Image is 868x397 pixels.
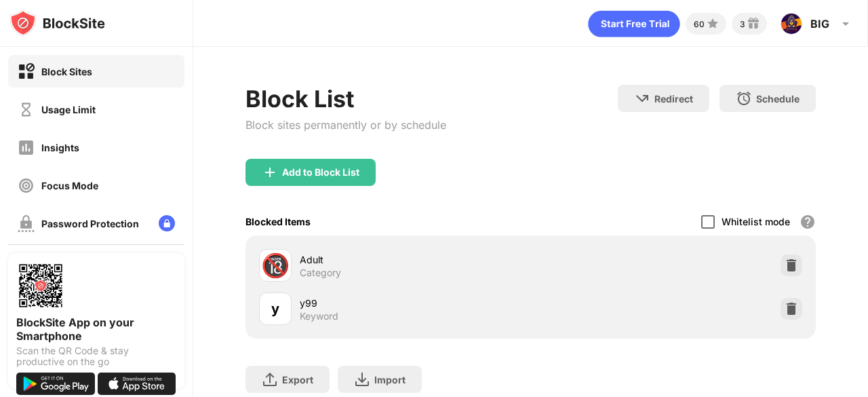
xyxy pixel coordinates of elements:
[374,374,406,385] div: Import
[705,16,721,32] img: points-small.svg
[756,93,800,105] div: Schedule
[282,374,313,385] div: Export
[41,66,92,77] div: Block Sites
[41,142,79,153] div: Insights
[98,373,176,395] img: download-on-the-app-store.svg
[300,296,531,310] div: y99
[18,215,35,232] img: password-protection-off.svg
[654,93,693,105] div: Redirect
[300,252,531,267] div: Adult
[300,310,338,322] div: Keyword
[16,345,176,367] div: Scan the QR Code & stay productive on the go
[41,218,139,229] div: Password Protection
[41,180,98,191] div: Focus Mode
[245,216,311,227] div: Blocked Items
[16,261,65,310] img: options-page-qr-code.png
[9,10,105,37] img: logo-blocksite.svg
[588,10,680,37] div: animation
[271,299,279,319] div: y
[781,13,802,35] img: ACg8ocJdDxp8VZ5H2t0TSaHcbYTP_M2RxarhZ3EL30BiforKN4msSgg=s96-c
[159,215,175,231] img: lock-menu.svg
[41,104,96,115] div: Usage Limit
[694,19,705,29] div: 60
[261,252,290,280] div: 🔞
[300,267,341,279] div: Category
[740,19,745,29] div: 3
[745,16,762,32] img: reward-small.svg
[245,118,446,132] div: Block sites permanently or by schedule
[18,177,35,194] img: focus-off.svg
[16,373,95,395] img: get-it-on-google-play.svg
[18,101,35,118] img: time-usage-off.svg
[722,216,790,227] div: Whitelist mode
[282,167,359,178] div: Add to Block List
[245,85,446,113] div: Block List
[18,63,35,80] img: block-on.svg
[18,139,35,156] img: insights-off.svg
[16,316,176,343] div: BlockSite App on your Smartphone
[810,17,829,31] div: BIG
